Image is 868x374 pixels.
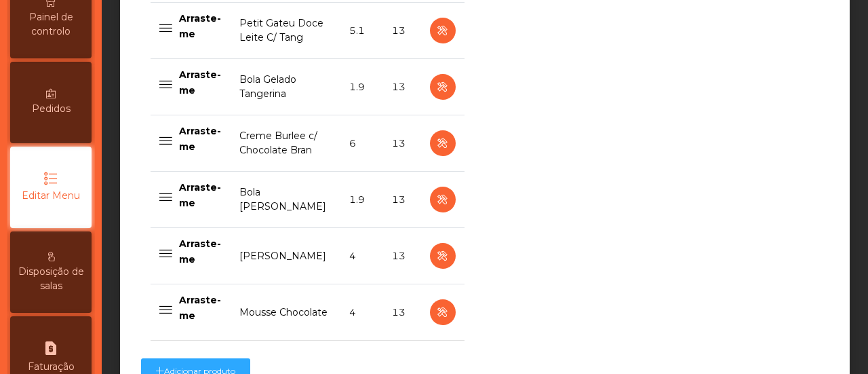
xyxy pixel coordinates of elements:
td: 4 [341,228,384,284]
td: 6 [341,115,384,172]
td: Petit Gateu Doce Leite C/ Tang [231,3,341,59]
td: Mousse Chocolate [231,284,341,341]
p: Arraste-me [179,11,223,41]
span: Editar Menu [22,189,80,203]
td: Bola [PERSON_NAME] [231,172,341,228]
td: 13 [384,228,421,284]
td: [PERSON_NAME] [231,228,341,284]
td: 4 [341,284,384,341]
p: Arraste-me [179,293,223,323]
p: Arraste-me [179,124,223,154]
p: Arraste-me [179,180,223,210]
td: 13 [384,115,421,172]
td: Creme Burlee c/ Chocolate Bran [231,115,341,172]
p: Arraste-me [179,236,223,267]
span: Disposição de salas [14,265,88,293]
td: Bola Gelado Tangerina [231,59,341,115]
span: Pedidos [32,102,71,116]
p: Arraste-me [179,67,223,98]
td: 13 [384,59,421,115]
td: 13 [384,284,421,341]
td: 13 [384,172,421,228]
i: request_page [43,340,59,356]
td: 13 [384,3,421,59]
span: Faturação [28,360,75,374]
td: 1.9 [341,172,384,228]
td: 5.1 [341,3,384,59]
td: 1.9 [341,59,384,115]
span: Painel de controlo [14,10,88,39]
